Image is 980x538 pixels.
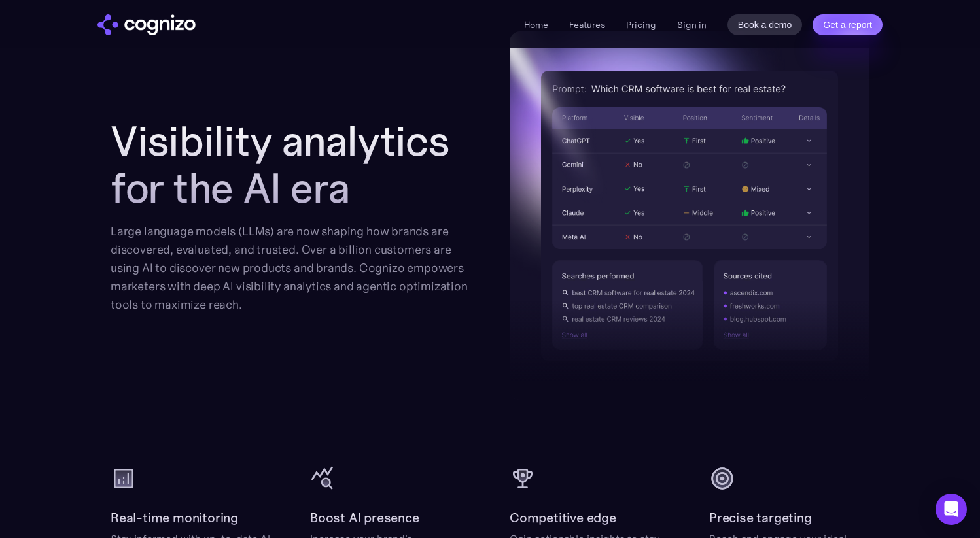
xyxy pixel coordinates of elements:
[626,19,656,31] a: Pricing
[310,465,336,492] img: query stats icon
[936,494,967,525] div: Open Intercom Messenger
[813,14,883,35] a: Get a report
[310,507,419,528] h2: Boost AI presence
[524,19,548,31] a: Home
[111,507,238,528] h2: Real-time monitoring
[709,465,735,492] img: target icon
[510,507,616,528] h2: Competitive edge
[510,465,536,492] img: cup icon
[97,14,196,35] img: cognizo logo
[709,507,812,528] h2: Precise targeting
[111,465,137,492] img: analytics icon
[97,14,196,35] a: home
[677,17,707,33] a: Sign in
[111,222,470,314] div: Large language models (LLMs) are now shaping how brands are discovered, evaluated, and trusted. O...
[569,19,605,31] a: Features
[111,118,470,212] h2: Visibility analytics for the AI era
[727,14,803,35] a: Book a demo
